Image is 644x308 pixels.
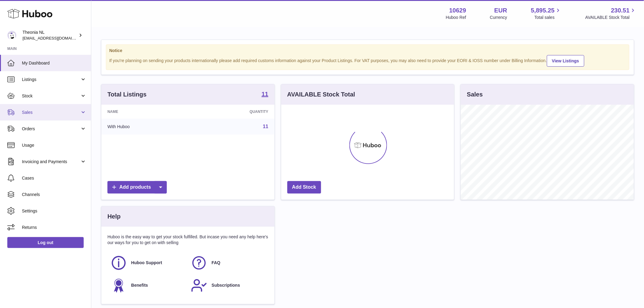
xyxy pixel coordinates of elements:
[287,181,321,194] a: Add Stock
[547,55,584,67] a: View Listings
[287,90,355,99] h3: AVAILABLE Stock Total
[193,105,275,119] th: Quantity
[22,93,80,99] span: Stock
[22,225,86,230] span: Returns
[22,60,86,66] span: My Dashboard
[22,159,80,165] span: Invoicing and Payments
[490,15,507,20] div: Currency
[531,6,562,20] a: 5,895.25 Total sales
[23,30,77,41] div: Theonia NL
[261,91,268,98] a: 11
[107,212,121,221] h3: Help
[7,237,84,248] a: Log out
[263,124,268,129] a: 11
[191,255,265,271] a: FAQ
[212,260,220,266] span: FAQ
[531,6,555,15] span: 5,895.25
[22,192,86,198] span: Channels
[7,31,16,40] img: info@wholesomegoods.eu
[585,6,637,20] a: 230.51 AVAILABLE Stock Total
[22,142,86,148] span: Usage
[261,91,268,97] strong: 11
[110,277,185,294] a: Benefits
[23,36,89,40] span: [EMAIL_ADDRESS][DOMAIN_NAME]
[585,15,637,20] span: AVAILABLE Stock Total
[534,15,562,20] span: Total sales
[109,54,626,67] div: If you're planning on sending your products internationally please add required customs informati...
[131,282,148,288] span: Benefits
[494,6,507,15] strong: EUR
[446,15,466,20] div: Huboo Ref
[109,48,626,54] strong: Notice
[107,181,167,194] a: Add products
[110,255,185,271] a: Huboo Support
[22,110,80,115] span: Sales
[22,126,80,132] span: Orders
[449,6,466,15] strong: 10629
[22,208,86,214] span: Settings
[101,105,193,119] th: Name
[191,277,265,294] a: Subscriptions
[22,175,86,181] span: Cases
[611,6,630,15] span: 230.51
[131,260,162,266] span: Huboo Support
[107,90,147,99] h3: Total Listings
[212,282,240,288] span: Subscriptions
[22,77,80,82] span: Listings
[101,119,193,135] td: With Huboo
[107,234,268,246] p: Huboo is the easy way to get your stock fulfilled. But incase you need any help here's our ways f...
[467,90,483,99] h3: Sales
